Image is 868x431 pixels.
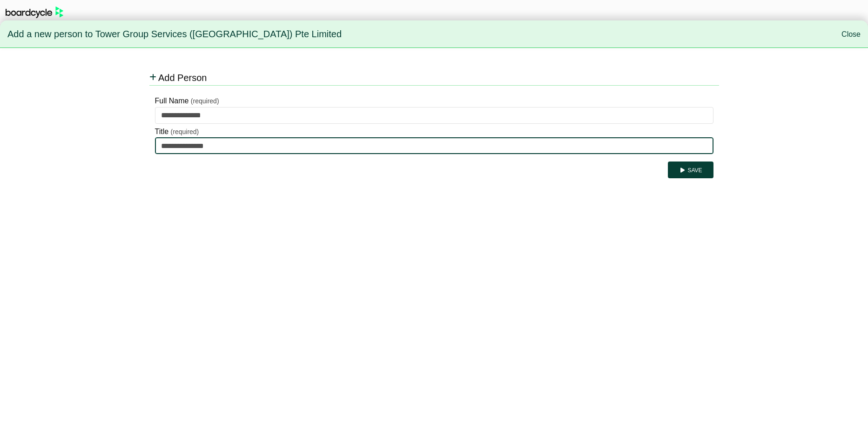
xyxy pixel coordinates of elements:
button: Save [668,162,713,178]
small: (required) [191,97,219,105]
label: Title [155,126,169,138]
span: Add Person [158,73,207,83]
label: Full Name [155,95,189,107]
img: BoardcycleBlackGreen-aaafeed430059cb809a45853b8cf6d952af9d84e6e89e1f1685b34bfd5cb7d64.svg [6,7,63,18]
small: (required) [171,128,199,135]
a: Close [841,30,861,38]
span: Add a new person to Tower Group Services ([GEOGRAPHIC_DATA]) Pte Limited [7,25,342,44]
